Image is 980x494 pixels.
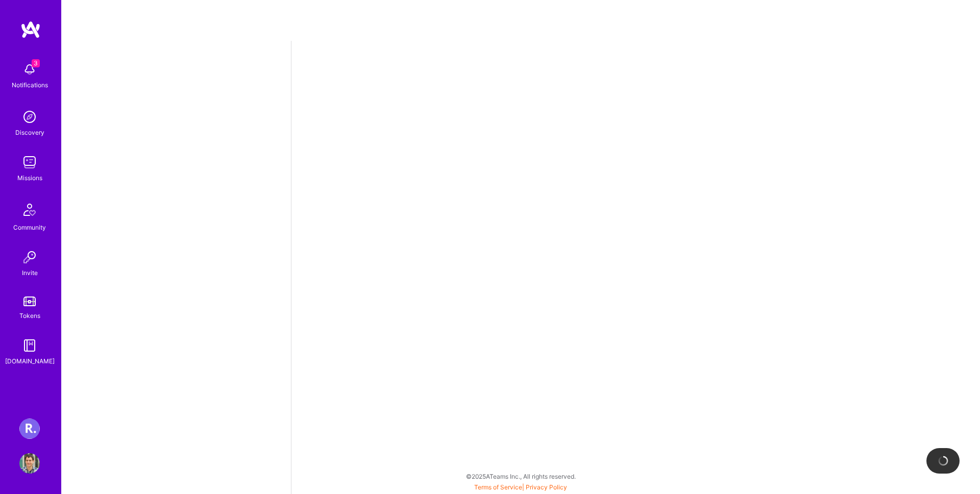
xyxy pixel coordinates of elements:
[17,418,42,439] a: Roger Healthcare: Team for Clinical Intake Platform
[32,59,40,67] span: 3
[17,197,42,222] img: Community
[19,310,40,321] div: Tokens
[19,152,40,172] img: teamwork
[17,453,42,474] a: User Avatar
[19,247,40,267] img: Invite
[19,418,40,439] img: Roger Healthcare: Team for Clinical Intake Platform
[474,483,522,491] a: Terms of Service
[19,59,40,80] img: bell
[20,20,41,39] img: logo
[474,483,567,491] span: |
[13,222,46,233] div: Community
[526,483,567,491] a: Privacy Policy
[15,127,44,138] div: Discovery
[17,172,42,183] div: Missions
[22,267,38,278] div: Invite
[12,80,48,90] div: Notifications
[19,453,40,474] img: User Avatar
[5,356,55,366] div: [DOMAIN_NAME]
[936,454,949,467] img: loading
[61,463,980,489] div: © 2025 ATeams Inc., All rights reserved.
[19,107,40,127] img: discovery
[23,297,36,306] img: tokens
[19,335,40,356] img: guide book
